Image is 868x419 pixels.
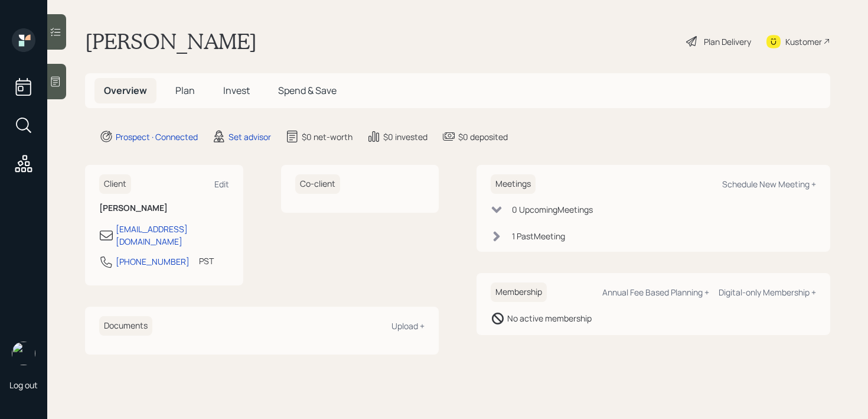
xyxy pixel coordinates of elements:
[116,223,229,248] div: [EMAIL_ADDRESS][DOMAIN_NAME]
[116,255,190,268] div: [PHONE_NUMBER]
[704,35,751,48] div: Plan Delivery
[722,178,816,190] div: Schedule New Meeting +
[458,131,508,143] div: $0 deposited
[491,282,547,302] h6: Membership
[719,287,816,298] div: Digital-only Membership +
[512,203,593,216] div: 0 Upcoming Meeting s
[512,230,565,242] div: 1 Past Meeting
[214,178,229,190] div: Edit
[116,131,198,143] div: Prospect · Connected
[507,312,592,324] div: No active membership
[602,287,709,298] div: Annual Fee Based Planning +
[223,84,250,97] span: Invest
[229,131,271,143] div: Set advisor
[491,174,536,194] h6: Meetings
[85,28,257,54] h1: [PERSON_NAME]
[99,316,152,336] h6: Documents
[9,379,38,391] div: Log out
[391,320,425,332] div: Upload +
[175,84,195,97] span: Plan
[12,342,35,365] img: retirable_logo.png
[785,35,822,48] div: Kustomer
[383,131,428,143] div: $0 invested
[104,84,147,97] span: Overview
[278,84,337,97] span: Spend & Save
[302,131,353,143] div: $0 net-worth
[295,174,340,194] h6: Co-client
[99,174,131,194] h6: Client
[99,203,229,213] h6: [PERSON_NAME]
[199,255,214,267] div: PST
